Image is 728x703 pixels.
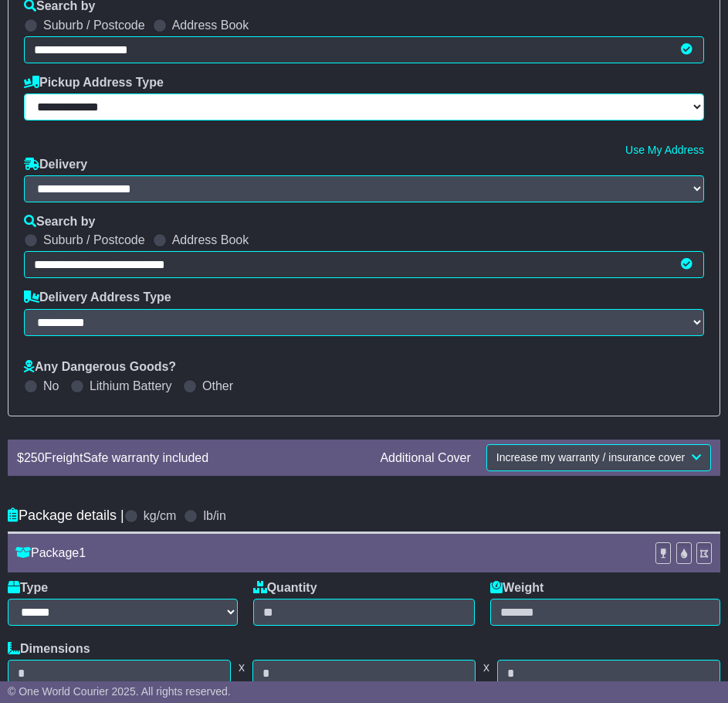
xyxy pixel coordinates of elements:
label: lb/in [203,508,225,523]
span: © One World Courier 2025. All rights reserved. [8,685,231,698]
label: Type [8,580,48,595]
div: Package [8,545,647,560]
a: Use My Address [625,144,704,156]
label: Dimensions [8,641,90,656]
label: Other [202,379,233,393]
label: Suburb / Postcode [43,18,145,32]
label: kg/cm [144,508,177,523]
h4: Package details | [8,508,124,524]
button: Increase my warranty / insurance cover [486,444,711,471]
label: Delivery [24,157,87,172]
label: Delivery Address Type [24,290,171,304]
label: Lithium Battery [90,379,172,393]
label: Weight [490,580,543,595]
span: x [231,660,252,674]
label: Quantity [253,580,317,595]
label: No [43,379,59,393]
span: 250 [24,451,45,464]
label: Pickup Address Type [24,75,164,90]
label: Address Book [172,233,249,247]
span: 1 [79,546,86,559]
label: Address Book [172,18,249,32]
div: $ FreightSafe warranty included [9,450,372,465]
span: x [476,660,497,674]
div: Additional Cover [372,450,478,465]
label: Suburb / Postcode [43,233,145,247]
label: Any Dangerous Goods? [24,359,176,374]
span: Increase my warranty / insurance cover [496,451,685,464]
label: Search by [24,214,95,229]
